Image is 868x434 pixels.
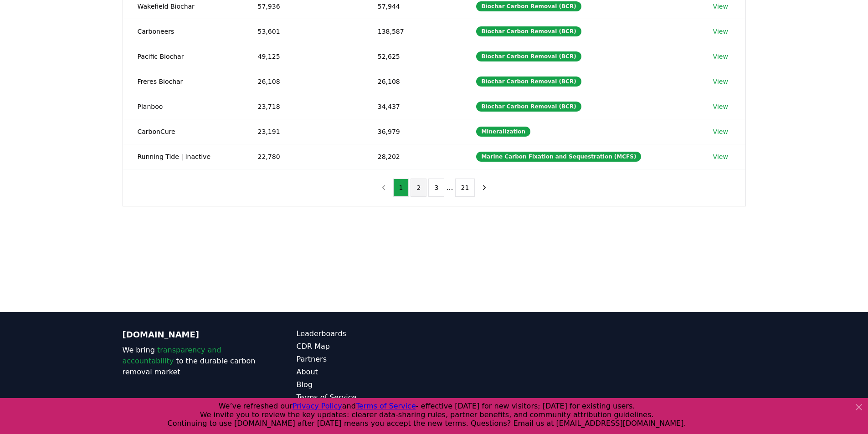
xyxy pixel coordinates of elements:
[123,345,260,378] p: We bring to the durable carbon removal market
[297,379,434,390] a: Blog
[363,19,462,44] td: 138,587
[123,44,243,69] td: Pacific Biochar
[243,19,363,44] td: 53,601
[455,179,475,197] button: 21
[123,328,260,341] p: [DOMAIN_NAME]
[363,119,462,144] td: 36,979
[713,52,728,61] a: View
[713,102,728,111] a: View
[243,144,363,169] td: 22,780
[243,119,363,144] td: 23,191
[123,144,243,169] td: Running Tide | Inactive
[243,69,363,94] td: 26,108
[428,179,444,197] button: 3
[446,182,453,193] li: ...
[243,44,363,69] td: 49,125
[363,69,462,94] td: 26,108
[713,127,728,136] a: View
[411,179,426,197] button: 2
[123,119,243,144] td: CarbonCure
[713,152,728,161] a: View
[243,94,363,119] td: 23,718
[363,94,462,119] td: 34,437
[363,44,462,69] td: 52,625
[123,69,243,94] td: Freres Biochar
[297,341,434,352] a: CDR Map
[476,152,641,162] div: Marine Carbon Fixation and Sequestration (MCFS)
[713,27,728,36] a: View
[476,51,581,61] div: Biochar Carbon Removal (BCR)
[297,392,434,403] a: Terms of Service
[297,367,434,378] a: About
[476,102,581,112] div: Biochar Carbon Removal (BCR)
[297,354,434,365] a: Partners
[476,26,581,36] div: Biochar Carbon Removal (BCR)
[393,179,409,197] button: 1
[477,179,492,197] button: next page
[713,77,728,86] a: View
[476,1,581,11] div: Biochar Carbon Removal (BCR)
[297,328,434,339] a: Leaderboards
[363,144,462,169] td: 28,202
[713,2,728,11] a: View
[476,127,530,137] div: Mineralization
[123,346,221,365] span: transparency and accountability
[123,94,243,119] td: Planboo
[476,77,581,87] div: Biochar Carbon Removal (BCR)
[123,19,243,44] td: Carboneers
